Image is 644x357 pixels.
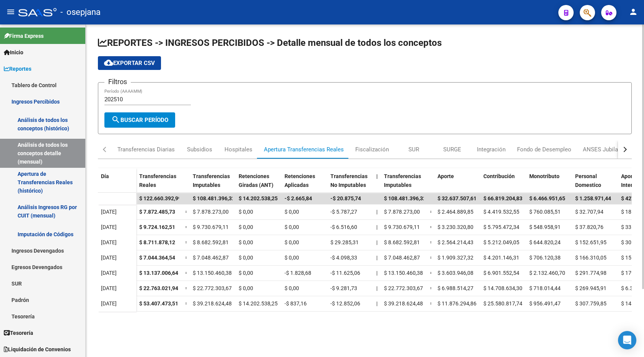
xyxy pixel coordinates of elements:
span: $ 4.419.532,55 [483,209,519,215]
span: $ 0,00 [239,285,253,291]
div: Subsidios [187,145,212,154]
mat-icon: person [629,7,638,16]
datatable-header-cell: Transferencias No Imputables [327,168,373,200]
span: $ 9.730.679,11 [193,224,229,230]
span: -$ 20.875,74 [330,195,361,201]
span: Liquidación de Convenios [4,345,71,354]
span: Aporte Intereses [621,173,644,188]
span: $ 7.872.485,73 [139,209,175,215]
span: = [185,285,188,291]
button: Exportar CSV [98,56,161,70]
span: | [376,255,377,261]
span: [DATE] [101,224,117,230]
span: = [185,209,188,215]
span: $ 2.464.889,85 [437,209,473,215]
span: $ 269.945,91 [575,285,607,291]
span: $ 7.048.462,87 [384,255,420,261]
div: Transferencias Diarias [117,145,175,154]
span: Buscar Período [111,117,168,123]
span: -$ 9.281,73 [330,285,357,291]
span: [DATE] [101,270,117,276]
datatable-header-cell: Monotributo [526,168,572,200]
span: $ 66.819.204,83 [483,195,522,201]
datatable-header-cell: Día [98,168,136,200]
datatable-header-cell: Transferencias Reales [136,168,182,200]
div: Fondo de Desempleo [517,145,571,154]
span: $ 22.772.303,67 [384,285,423,291]
span: $ 25.580.817,74 [483,300,522,307]
span: $ 0,00 [285,285,299,291]
span: - osepjana [60,4,101,21]
span: $ 0,00 [285,239,299,245]
span: $ 11.876.294,86 [437,300,476,307]
span: $ 3.230.320,80 [437,224,473,230]
span: $ 7.878.273,00 [193,209,229,215]
span: | [376,239,377,245]
span: Transferencias Reales [139,173,176,188]
span: $ 6.901.552,54 [483,270,519,276]
span: = [185,270,188,276]
span: = [185,255,188,261]
span: Tesorería [4,329,33,337]
span: -$ 837,16 [285,300,307,307]
div: ANSES Jubilados [583,145,628,154]
span: $ 0,00 [285,255,299,261]
span: $ 39.218.624,48 [193,300,232,307]
span: = [430,285,433,291]
span: Personal Domestico [575,173,601,188]
span: $ 644.820,24 [529,239,561,245]
span: $ 548.958,91 [529,224,561,230]
span: $ 706.120,38 [529,255,561,261]
span: $ 166.310,05 [575,255,607,261]
datatable-header-cell: Retenciones Giradas (ANT) [236,168,281,200]
div: SUR [408,145,419,154]
span: Reportes [4,65,31,73]
h3: Filtros [104,76,131,87]
span: -$ 4.098,33 [330,255,357,261]
span: $ 6.988.514,27 [437,285,473,291]
span: -$ 2.665,84 [285,195,312,201]
span: | [376,300,377,307]
span: $ 7.044.364,54 [139,255,175,261]
span: $ 2.564.214,43 [437,239,473,245]
span: = [430,224,433,230]
span: $ 13.150.460,38 [384,270,423,276]
span: $ 32.707,94 [575,209,603,215]
div: Hospitales [224,145,252,154]
mat-icon: menu [6,7,15,16]
span: | [376,224,377,230]
span: $ 108.481.396,32 [193,195,235,201]
span: Transferencias Imputables [193,173,230,188]
span: $ 8.682.592,81 [384,239,420,245]
span: $ 39.218.624,48 [384,300,423,307]
span: $ 29.285,31 [330,239,359,245]
span: -$ 1.828,68 [285,270,311,276]
span: | [376,270,377,276]
span: [DATE] [101,300,117,307]
span: $ 37.820,76 [575,224,603,230]
span: $ 53.407.473,51 [139,300,178,307]
span: = [430,300,433,307]
span: $ 32.637.507,61 [437,195,476,201]
span: = [430,255,433,261]
datatable-header-cell: Transferencias Imputables [381,168,427,200]
span: $ 7.878.273,00 [384,209,420,215]
div: Fiscalización [355,145,389,154]
span: $ 14.202.538,25 [239,195,278,201]
span: $ 0,00 [285,209,299,215]
span: = [430,209,433,215]
span: Transferencias Imputables [384,173,421,188]
span: $ 0,00 [239,270,253,276]
span: $ 5.795.472,34 [483,224,519,230]
div: Integración [477,145,506,154]
span: $ 108.481.396,32 [384,195,426,201]
span: $ 291.774,98 [575,270,607,276]
span: -$ 5.787,27 [330,209,357,215]
span: -$ 11.625,06 [330,270,360,276]
span: $ 13.137.006,64 [139,270,178,276]
span: Monotributo [529,173,559,179]
span: $ 8.711.878,12 [139,239,175,245]
span: = [430,239,433,245]
span: $ 8.682.592,81 [193,239,229,245]
span: $ 0,00 [239,239,253,245]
